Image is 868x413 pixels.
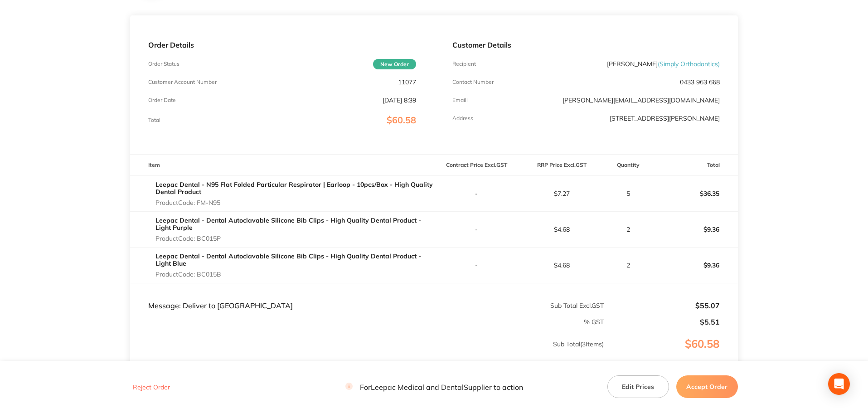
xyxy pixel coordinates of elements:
[605,226,652,233] p: 2
[155,271,434,278] p: Product Code: BC015B
[605,262,652,269] p: 2
[148,117,160,123] p: Total
[452,41,720,49] p: Customer Details
[653,183,737,204] p: $36.35
[604,155,653,176] th: Quantity
[155,180,433,196] a: Leepac Dental - N95 Flat Folded Particular Respirator | Earloop - 10pcs/Box - High Quality Dental...
[605,338,737,369] p: $60.58
[130,383,173,391] button: Reject Order
[605,301,720,310] p: $55.07
[676,375,738,398] button: Accept Order
[435,302,604,309] p: Sub Total Excl. GST
[130,155,434,176] th: Item
[605,318,720,326] p: $5.51
[610,115,720,122] p: [STREET_ADDRESS][PERSON_NAME]
[519,190,604,197] p: $7.27
[680,78,720,86] p: 0433 963 668
[345,383,523,391] p: For Leepac Medical and Dental Supplier to action
[452,97,468,103] p: Emaill
[398,78,416,86] p: 11077
[148,97,176,103] p: Order Date
[155,235,434,242] p: Product Code: BC015P
[519,262,604,269] p: $4.68
[607,375,669,398] button: Edit Prices
[605,190,652,197] p: 5
[607,60,720,68] p: [PERSON_NAME]
[519,226,604,233] p: $4.68
[452,79,494,85] p: Contact Number
[130,283,434,311] td: Message: Deliver to [GEOGRAPHIC_DATA]
[373,59,416,69] span: New Order
[653,219,737,240] p: $9.36
[155,252,421,267] a: Leepac Dental - Dental Autoclavable Silicone Bib Clips - High Quality Dental Product - Light Blue
[131,340,604,366] p: Sub Total ( 3 Items)
[452,61,476,67] p: Recipient
[452,115,473,121] p: Address
[653,155,738,176] th: Total
[653,254,737,276] p: $9.36
[383,97,416,104] p: [DATE] 8:39
[155,199,434,206] p: Product Code: FM-N95
[435,190,519,197] p: -
[155,216,421,232] a: Leepac Dental - Dental Autoclavable Silicone Bib Clips - High Quality Dental Product - Light Purple
[563,96,720,104] a: [PERSON_NAME][EMAIL_ADDRESS][DOMAIN_NAME]
[387,114,416,126] span: $60.58
[828,373,850,395] div: Open Intercom Messenger
[435,262,519,269] p: -
[148,41,416,49] p: Order Details
[148,61,179,67] p: Order Status
[131,318,604,326] p: % GST
[435,226,519,233] p: -
[148,79,217,85] p: Customer Account Number
[434,155,519,176] th: Contract Price Excl. GST
[519,155,604,176] th: RRP Price Excl. GST
[658,60,720,68] span: ( Simply Orthodontics )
